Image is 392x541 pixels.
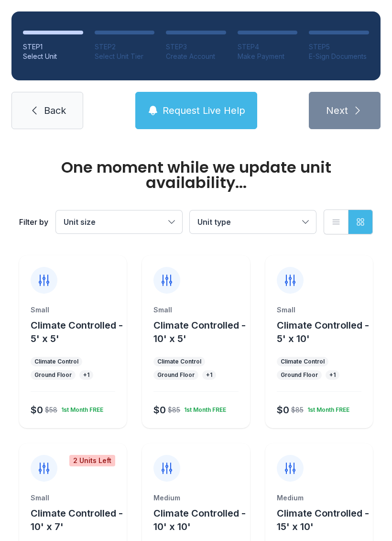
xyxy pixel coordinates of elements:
button: Climate Controlled - 15' x 10' [277,507,369,533]
div: Select Unit Tier [95,52,155,61]
div: $85 [168,405,180,415]
div: + 1 [329,371,336,379]
span: Climate Controlled - 5' x 10' [277,320,369,344]
span: Climate Controlled - 10' x 7' [31,508,123,532]
div: Filter by [19,216,48,228]
div: E-Sign Documents [309,52,369,61]
div: $0 [31,403,43,417]
div: STEP 4 [238,42,298,52]
div: $0 [153,403,166,417]
div: + 1 [206,371,212,379]
div: STEP 2 [95,42,155,52]
span: Climate Controlled - 10' x 5' [153,320,246,344]
div: Climate Control [281,358,325,365]
button: Unit size [56,210,182,233]
div: Ground Floor [34,371,72,379]
div: + 1 [83,371,89,379]
div: $85 [291,405,304,415]
div: $0 [277,403,289,417]
span: Back [44,104,66,117]
span: Unit type [197,217,231,227]
div: Make Payment [238,52,298,61]
div: One moment while we update unit availability... [19,160,373,190]
button: Climate Controlled - 5' x 5' [31,319,123,345]
div: Small [277,305,361,315]
div: STEP 1 [23,42,83,52]
span: Request Live Help [163,104,245,117]
button: Climate Controlled - 10' x 7' [31,507,123,533]
div: 1st Month FREE [304,402,349,414]
div: 1st Month FREE [180,402,226,414]
span: Next [326,104,348,117]
div: Select Unit [23,52,83,61]
div: Medium [153,493,238,503]
div: 1st Month FREE [57,402,103,414]
div: STEP 3 [166,42,226,52]
div: $58 [45,405,57,415]
div: 2 Units Left [69,455,115,466]
span: Climate Controlled - 5' x 5' [31,320,123,344]
button: Climate Controlled - 10' x 5' [153,319,246,345]
div: Small [31,305,115,315]
div: Ground Floor [281,371,318,379]
div: Ground Floor [157,371,195,379]
button: Climate Controlled - 5' x 10' [277,319,369,345]
div: STEP 5 [309,42,369,52]
span: Unit size [64,217,96,227]
div: Climate Control [157,358,201,365]
div: Small [31,493,115,503]
button: Unit type [190,210,316,233]
button: Climate Controlled - 10' x 10' [153,507,246,533]
div: Small [153,305,238,315]
div: Create Account [166,52,226,61]
div: Climate Control [34,358,78,365]
span: Climate Controlled - 10' x 10' [153,508,246,532]
span: Climate Controlled - 15' x 10' [277,508,369,532]
div: Medium [277,493,361,503]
